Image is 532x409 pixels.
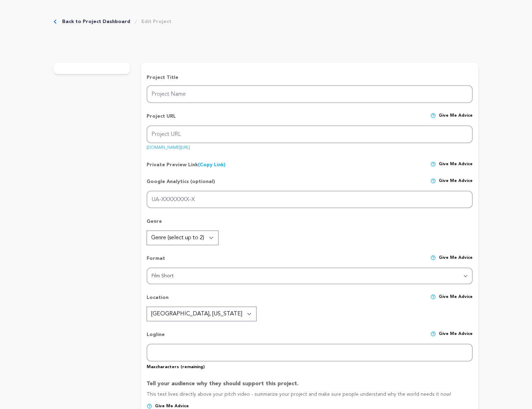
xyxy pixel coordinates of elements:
p: Tell your audience why they should support this project. [147,380,473,391]
p: Max characters ( remaining) [147,361,473,370]
input: UA-XXXXXXXX-X [147,191,473,209]
input: Project URL [147,125,473,143]
img: help-circle.svg [430,113,436,118]
p: Project URL [147,113,176,125]
span: Give me advice [439,178,473,191]
img: help-circle.svg [147,403,152,409]
span: Give me advice [439,331,473,344]
span: Give me advice [155,403,189,409]
a: Edit Project [141,18,171,25]
p: Project Title [147,74,473,81]
a: [DOMAIN_NAME][URL] [147,143,190,150]
span: Give me advice [439,255,473,268]
p: Format [147,255,165,268]
input: Project Name [147,85,473,103]
img: help-circle.svg [430,255,436,261]
p: Google Analytics (optional) [147,178,215,191]
span: Give me advice [439,113,473,125]
a: (Copy Link) [198,162,226,167]
p: This text lives directly above your pitch video - summarize your project and make sure people und... [147,391,473,403]
p: Genre [147,218,473,231]
div: Breadcrumb [54,18,171,25]
p: Private Preview Link [147,161,226,168]
a: Back to Project Dashboard [62,18,130,25]
span: Give me advice [439,161,473,168]
img: help-circle.svg [430,294,436,300]
img: help-circle.svg [430,161,436,167]
img: help-circle.svg [430,331,436,337]
img: help-circle.svg [430,178,436,184]
span: Give me advice [439,294,473,307]
p: Logline [147,331,165,344]
p: Location [147,294,169,307]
